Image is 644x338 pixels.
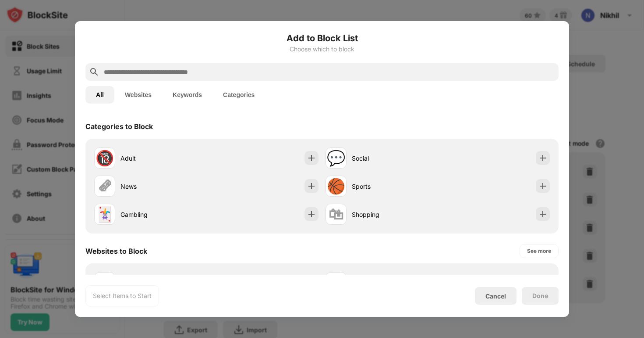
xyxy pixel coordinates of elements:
[329,205,343,223] div: 🛍
[352,210,438,219] div: Shopping
[114,86,162,104] button: Websites
[120,154,206,163] div: Adult
[120,210,206,219] div: Gambling
[212,86,265,104] button: Categories
[85,122,153,131] div: Categories to Block
[85,46,559,53] div: Choose which to block
[327,149,345,167] div: 💬
[527,247,551,255] div: See more
[85,86,114,104] button: All
[85,32,559,45] h6: Add to Block List
[97,177,112,195] div: 🗞
[352,182,438,191] div: Sports
[89,67,99,77] img: search.svg
[96,149,114,167] div: 🔞
[485,292,506,300] div: Cancel
[532,292,548,299] div: Done
[120,182,206,191] div: News
[85,247,147,255] div: Websites to Block
[352,154,438,163] div: Social
[327,177,345,195] div: 🏀
[162,86,212,104] button: Keywords
[93,291,152,300] div: Select Items to Start
[96,205,114,223] div: 🃏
